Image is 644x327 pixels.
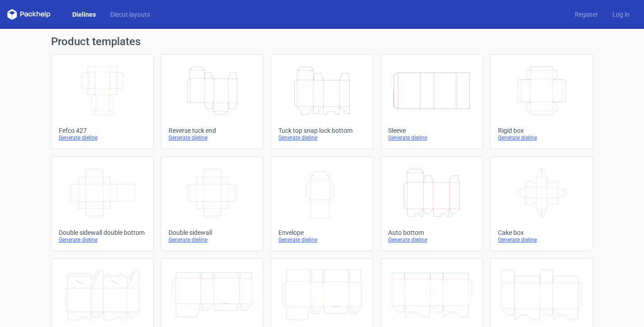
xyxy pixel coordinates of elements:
div: Reverse tuck end [169,127,256,134]
a: EnvelopeGenerate dieline [271,156,373,251]
a: Reverse tuck endGenerate dieline [161,54,263,149]
a: Register [568,10,605,19]
div: Rigid box [498,127,585,134]
div: Tuck top snap lock bottom [278,127,366,134]
div: Generate dieline [498,236,585,243]
div: Generate dieline [59,236,146,243]
div: Double sidewall [169,229,256,236]
a: Double sidewallGenerate dieline [161,156,263,251]
div: Generate dieline [388,134,475,141]
div: Generate dieline [388,236,475,243]
div: Generate dieline [59,134,146,141]
div: Auto bottom [388,229,475,236]
a: SleeveGenerate dieline [381,54,483,149]
div: Generate dieline [498,134,585,141]
a: Cake boxGenerate dieline [490,156,593,251]
div: Generate dieline [278,236,366,243]
a: Fefco 427Generate dieline [51,54,154,149]
a: Log in [605,10,637,19]
div: Generate dieline [169,236,256,243]
a: Rigid boxGenerate dieline [490,54,593,149]
a: Dielines [65,10,103,19]
div: Envelope [278,229,366,236]
div: Sleeve [388,127,475,134]
a: Diecut layouts [103,10,157,19]
a: Double sidewall double bottomGenerate dieline [51,156,154,251]
div: Generate dieline [169,134,256,141]
div: Generate dieline [278,134,366,141]
div: Cake box [498,229,585,236]
div: Fefco 427 [59,127,146,134]
div: Double sidewall double bottom [59,229,146,236]
a: Tuck top snap lock bottomGenerate dieline [271,54,373,149]
h1: Product templates [51,36,593,47]
a: Auto bottomGenerate dieline [381,156,483,251]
